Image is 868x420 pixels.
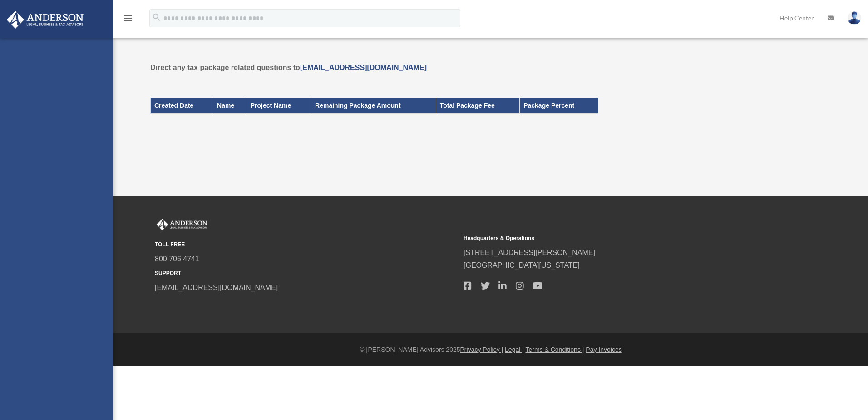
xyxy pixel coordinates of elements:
img: User Pic [848,11,861,25]
i: menu [123,13,133,24]
th: Created Date [151,98,213,113]
th: Remaining Package Amount [311,98,436,113]
a: Privacy Policy | [460,346,503,353]
div: © [PERSON_NAME] Advisors 2025 [113,344,868,355]
a: [EMAIL_ADDRESS][DOMAIN_NAME] [155,284,278,291]
a: [EMAIL_ADDRESS][DOMAIN_NAME] [300,64,427,71]
img: Anderson Advisors Platinum Portal [155,219,209,230]
th: Project Name [247,98,311,113]
a: [STREET_ADDRESS][PERSON_NAME] [464,249,595,256]
strong: Direct any tax package related questions to [150,64,427,71]
small: Headquarters & Operations [464,234,766,243]
small: SUPPORT [155,269,457,278]
a: Terms & Conditions | [526,346,584,353]
a: Legal | [505,346,524,353]
a: 800.706.4741 [155,255,199,263]
a: [GEOGRAPHIC_DATA][US_STATE] [464,261,580,269]
i: search [152,12,162,22]
a: menu [123,16,133,24]
img: Anderson Advisors Platinum Portal [4,11,86,29]
th: Package Percent [520,98,598,113]
a: Pay Invoices [586,346,621,353]
th: Total Package Fee [436,98,520,113]
th: Name [213,98,247,113]
small: TOLL FREE [155,240,457,250]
